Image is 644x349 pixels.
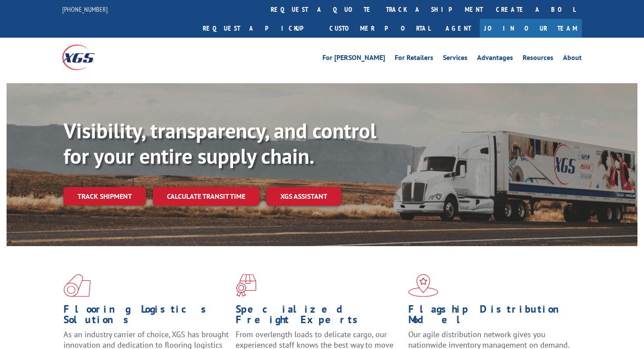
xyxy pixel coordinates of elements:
[64,274,91,297] img: xgs-icon-total-supply-chain-intelligence-red
[437,19,480,38] a: Agent
[323,19,437,38] a: Customer Portal
[480,19,582,38] a: Join Our Team
[236,274,256,297] img: xgs-icon-focused-on-flooring-red
[196,19,323,38] a: Request a pickup
[408,274,439,297] img: xgs-icon-flagship-distribution-model-red
[322,54,385,64] a: For [PERSON_NAME]
[62,5,108,14] a: [PHONE_NUMBER]
[563,54,582,64] a: About
[408,304,574,329] h1: Flagship Distribution Model
[443,54,467,64] a: Services
[477,54,513,64] a: Advantages
[523,54,553,64] a: Resources
[266,187,341,206] a: XGS ASSISTANT
[236,304,401,329] h1: Specialized Freight Experts
[153,187,259,206] a: Calculate transit time
[64,187,146,205] a: Track shipment
[64,304,229,329] h1: Flooring Logistics Solutions
[64,117,376,169] b: Visibility, transparency, and control for your entire supply chain.
[395,54,433,64] a: For Retailers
